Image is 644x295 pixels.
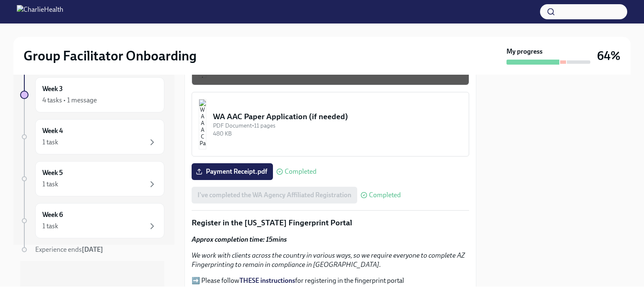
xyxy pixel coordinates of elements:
[20,77,164,112] a: Week 34 tasks • 1 message
[506,47,543,56] strong: My progress
[597,48,621,63] h3: 64%
[42,138,58,147] div: 1 task
[42,168,63,178] h6: Week 5
[192,276,469,285] p: ➡️ Please follow for registering in the fingerprint portal
[42,84,63,94] h6: Week 3
[199,99,206,149] img: WA AAC Paper Application (if needed)
[20,161,164,196] a: Week 51 task
[213,122,462,130] div: PDF Document • 11 pages
[42,180,58,189] div: 1 task
[369,192,401,198] span: Completed
[17,5,63,18] img: CharlieHealth
[213,111,462,122] div: WA AAC Paper Application (if needed)
[82,245,103,253] strong: [DATE]
[42,126,63,136] h6: Week 4
[192,251,465,269] em: We work with clients across the country in various ways, so we require everyone to complete AZ Fi...
[239,277,295,285] a: THESE instructions
[42,96,97,105] div: 4 tasks • 1 message
[197,167,267,176] span: Payment Receipt.pdf
[285,168,317,175] span: Completed
[192,217,469,228] p: Register in the [US_STATE] Fingerprint Portal
[192,163,273,180] label: Payment Receipt.pdf
[42,210,63,219] h6: Week 6
[20,119,164,154] a: Week 41 task
[20,203,164,238] a: Week 61 task
[42,222,58,231] div: 1 task
[192,92,469,157] button: WA AAC Paper Application (if needed)PDF Document•11 pages480 KB
[35,245,103,253] span: Experience ends
[192,235,287,243] strong: Approx completion time: 15mins
[213,130,462,138] div: 480 KB
[23,47,197,64] h2: Group Facilitator Onboarding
